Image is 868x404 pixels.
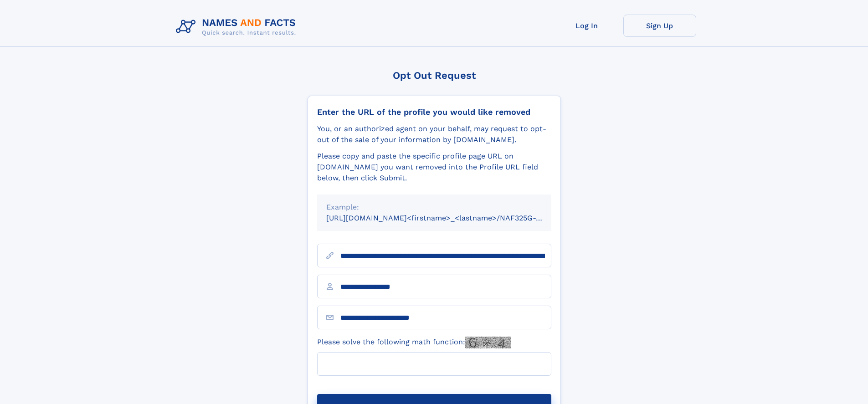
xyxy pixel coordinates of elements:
a: Log In [550,15,623,37]
a: Sign Up [623,15,696,37]
div: Enter the URL of the profile you would like removed [317,107,551,117]
div: You, or an authorized agent on your behalf, may request to opt-out of the sale of your informatio... [317,123,551,145]
div: Opt Out Request [308,70,561,81]
small: [URL][DOMAIN_NAME]<firstname>_<lastname>/NAF325G-xxxxxxxx [326,214,569,222]
label: Please solve the following math function: [317,337,511,348]
div: Please copy and paste the specific profile page URL on [DOMAIN_NAME] you want removed into the Pr... [317,151,551,184]
img: Logo Names and Facts [172,15,303,39]
div: Example: [326,202,542,213]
